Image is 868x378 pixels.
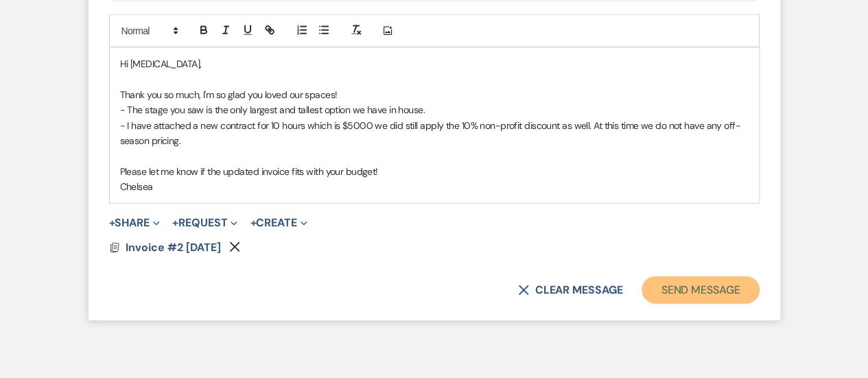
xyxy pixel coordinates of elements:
[109,217,161,228] button: Share
[518,285,622,296] button: Clear message
[172,217,237,228] button: Request
[250,217,307,228] button: Create
[120,179,749,194] p: Chelsea
[250,217,256,228] span: +
[120,164,749,179] p: Please let me know if the updated invoice fits with your budget!
[126,239,224,256] button: Invoice #2 [DATE]
[126,240,221,255] span: Invoice #2 [DATE]
[109,217,115,228] span: +
[642,276,759,304] button: Send Message
[120,118,749,149] p: - I have attached a new contract for 10 hours which is $5000 we did still apply the 10% non-profi...
[120,102,749,117] p: - The stage you saw is the only largest and tallest option we have in house.
[172,217,178,228] span: +
[120,87,749,102] p: Thank you so much, I'm so glad you loved our spaces!
[120,56,749,71] p: Hi [MEDICAL_DATA],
